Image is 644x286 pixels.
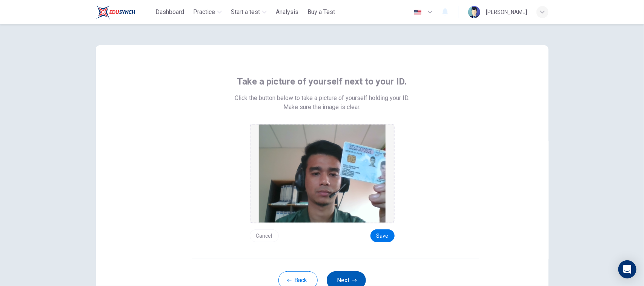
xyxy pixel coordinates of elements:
span: Analysis [276,8,298,17]
img: ELTC logo [96,5,135,20]
button: Analysis [273,5,301,19]
img: en [413,9,423,15]
span: Make sure the image is clear. [284,103,361,112]
img: Profile picture [468,6,480,18]
span: Start a test [231,8,260,17]
button: Dashboard [152,5,187,19]
button: Practice [190,5,225,19]
span: Take a picture of yourself next to your ID. [237,75,407,88]
button: Buy a Test [304,5,338,19]
img: preview screemshot [259,125,386,223]
a: ELTC logo [96,5,153,20]
div: [PERSON_NAME] [486,8,527,17]
button: Save [370,229,395,242]
div: Open Intercom Messenger [618,260,636,278]
span: Buy a Test [307,8,335,17]
span: Practice [193,8,215,17]
button: Cancel [250,229,279,242]
span: Click the button below to take a picture of yourself holding your ID. [235,94,409,103]
button: Start a test [228,5,270,19]
span: Dashboard [155,8,184,17]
